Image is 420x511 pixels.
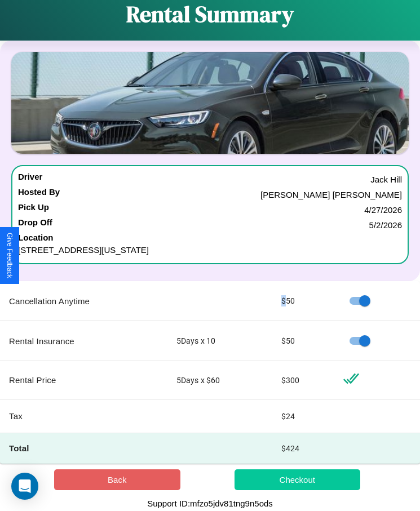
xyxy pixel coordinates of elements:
[167,361,272,399] td: 5 Days x $ 60
[147,496,273,511] p: Support ID: mfzo5jdv81tng9n5ods
[9,294,158,309] p: Cancellation Anytime
[9,442,158,454] h4: Total
[18,202,49,217] h4: Pick Up
[6,233,14,278] div: Give Feedback
[18,187,60,202] h4: Hosted By
[272,433,334,464] td: $ 424
[11,473,38,500] div: Open Intercom Messenger
[364,202,402,217] p: 4 / 27 / 2026
[18,172,42,187] h4: Driver
[272,321,334,361] td: $ 50
[54,469,180,490] button: Back
[9,334,158,349] p: Rental Insurance
[369,217,402,233] p: 5 / 2 / 2026
[9,408,158,424] p: Tax
[272,361,334,399] td: $ 300
[18,242,402,257] p: [STREET_ADDRESS][US_STATE]
[18,233,402,242] h4: Location
[272,399,334,433] td: $ 24
[260,187,402,202] p: [PERSON_NAME] [PERSON_NAME]
[9,372,158,388] p: Rental Price
[370,172,402,187] p: Jack Hill
[18,217,52,233] h4: Drop Off
[167,321,272,361] td: 5 Days x 10
[272,281,334,321] td: $ 50
[235,469,361,490] button: Checkout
